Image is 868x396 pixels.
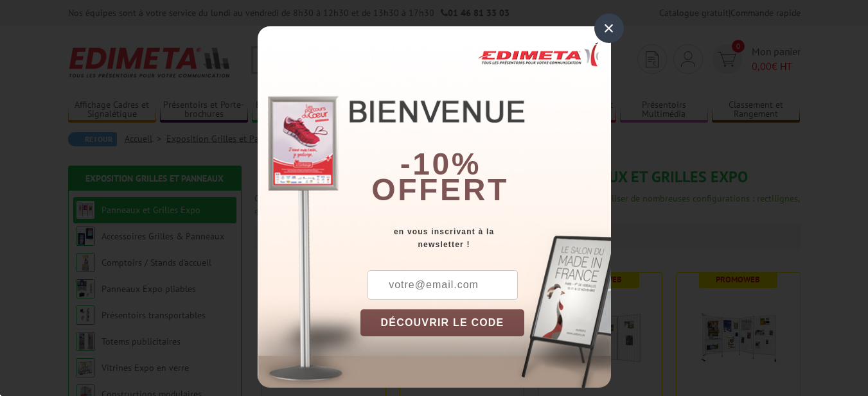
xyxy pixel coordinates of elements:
input: votre@email.com [368,270,518,300]
font: offert [371,173,509,207]
div: en vous inscrivant à la newsletter ! [360,225,611,251]
div: × [594,13,624,43]
button: DÉCOUVRIR LE CODE [360,309,525,336]
b: -10% [400,147,481,181]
